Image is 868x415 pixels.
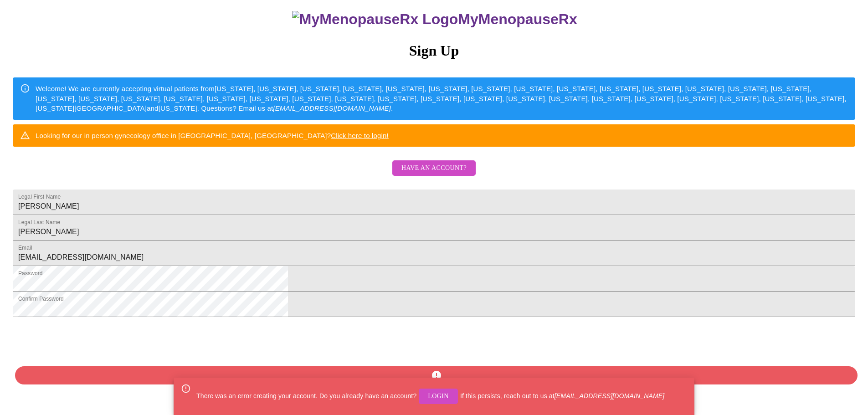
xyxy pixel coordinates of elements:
[36,80,848,117] div: Welcome! We are currently accepting virtual patients from [US_STATE], [US_STATE], [US_STATE], [US...
[36,127,389,144] div: Looking for our in person gynecology office in [GEOGRAPHIC_DATA], [GEOGRAPHIC_DATA]?
[13,42,855,59] h3: Sign Up
[331,132,389,139] a: Click here to login!
[273,104,391,112] em: [EMAIL_ADDRESS][DOMAIN_NAME]
[392,160,476,176] button: Have an account?
[196,380,664,413] div: There was an error creating your account. Do you already have an account? If this persists, reach...
[390,170,478,178] a: Have an account?
[14,11,856,28] h3: MyMenopauseRx
[419,389,458,405] button: Login
[555,392,664,399] em: [EMAIL_ADDRESS][DOMAIN_NAME]
[13,322,151,357] iframe: reCAPTCHA
[428,391,449,402] span: Login
[416,392,460,399] a: Login
[292,11,458,28] img: MyMenopauseRx Logo
[401,163,467,174] span: Have an account?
